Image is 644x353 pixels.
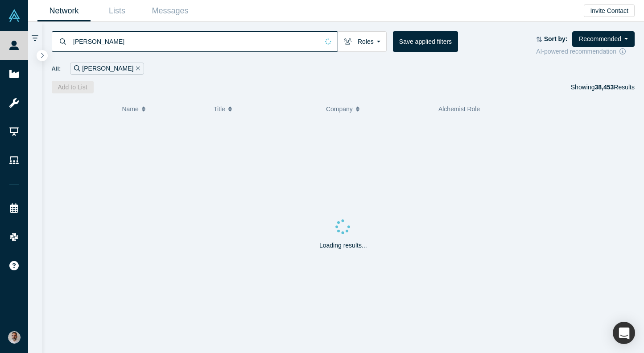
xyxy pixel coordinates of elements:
[594,84,635,91] span: Results
[594,84,614,91] strong: 38,453
[91,0,144,21] a: Lists
[338,31,387,52] button: Roles
[393,31,458,52] button: Save applied filters
[70,63,144,75] div: [PERSON_NAME]
[72,31,319,52] input: Search by name, title, company, summary, expertise, investment criteria or topics of focus
[326,100,353,118] span: Company
[572,31,635,47] button: Recommended
[133,63,140,74] button: Remove Filter
[144,0,197,21] a: Messages
[52,64,61,73] span: All:
[319,241,367,250] p: Loading results...
[544,35,568,42] strong: Sort by:
[214,100,317,118] button: Title
[326,100,429,118] button: Company
[536,47,635,56] div: AI-powered recommendation
[214,100,225,118] span: Title
[438,105,480,113] span: Alchemist Role
[122,100,138,118] span: Name
[52,81,94,93] button: Add to List
[571,81,635,93] div: Showing
[8,9,21,22] img: Alchemist Vault Logo
[8,331,21,344] img: Gotam Bhardwaj's Account
[584,4,635,17] button: Invite Contact
[122,100,204,118] button: Name
[37,0,91,21] a: Network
